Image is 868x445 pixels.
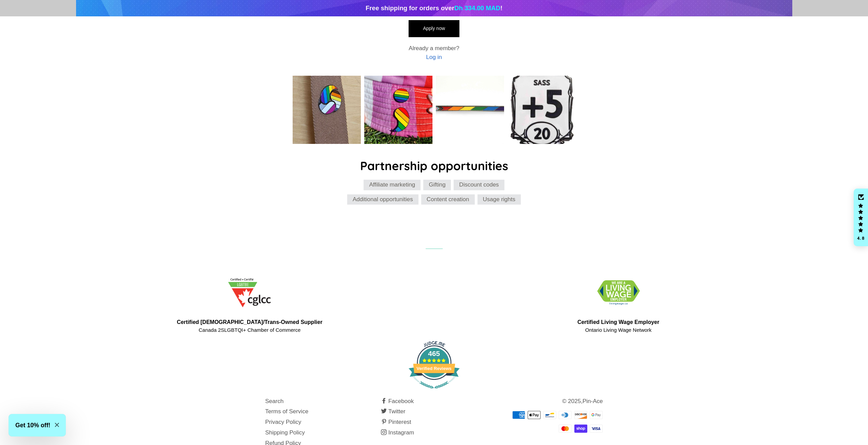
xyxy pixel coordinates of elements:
a: Apply now [409,20,459,37]
li: Affiliate marketing [364,180,421,190]
a: Twitter [381,408,405,415]
span: Ontario Living Wage Network [577,326,659,334]
a: Log in [426,54,442,60]
li: Gifting [423,180,451,190]
span: Dh 334.00 MAD [454,4,500,12]
li: Content creation [421,194,475,205]
div: Free shipping for orders over ! [366,3,502,13]
a: Search [265,398,284,404]
a: Privacy Policy [265,419,301,425]
img: e-hSPrJ_Ak6jB1oNJ-x9gQ.png [409,340,460,391]
p: © 2025, [497,397,603,406]
span: Certified Living Wage Employer [577,318,659,326]
a: Terms of Service [265,408,309,415]
a: Pin-Ace [583,398,603,404]
li: Discount codes [454,180,504,190]
h2: Partnership opportunities [274,158,595,174]
a: Pinterest [381,419,411,425]
a: Facebook [381,398,414,404]
a: Shipping Policy [265,429,305,436]
p: Already a member? [409,44,459,53]
div: Verified Reviews [409,366,460,371]
img: 1705457225.png [228,278,271,307]
a: 465 Verified Reviews [406,389,462,395]
li: Usage rights [477,194,521,205]
span: Canada 2SLGBTQI+ Chamber of Commerce [177,326,322,334]
a: Instagram [381,429,414,436]
span: Certified [DEMOGRAPHIC_DATA]/Trans-Owned Supplier [177,318,322,326]
img: 1706832627.png [597,280,640,305]
div: 465 [409,350,460,357]
div: 4.8 [857,236,865,240]
li: Additional opportunities [347,194,418,205]
div: Click to open Judge.me floating reviews tab [854,189,868,247]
